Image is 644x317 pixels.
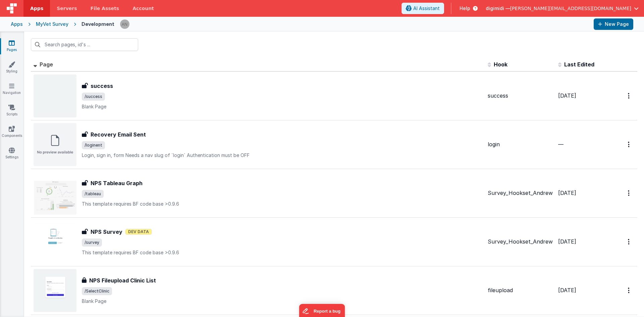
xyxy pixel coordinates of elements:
button: Options [624,186,635,200]
span: Servers [57,5,77,12]
p: This template requires BF code base >0.9.6 [82,249,482,256]
div: MyVet Survey [36,21,68,28]
button: Options [624,283,635,297]
div: Development [82,21,114,28]
h3: NPS Fileupload Clinic List [89,276,156,284]
span: [DATE] [558,287,576,294]
button: digimidi — [PERSON_NAME][EMAIL_ADDRESS][DOMAIN_NAME] [486,5,639,12]
span: Last Edited [564,61,594,68]
div: login [488,141,553,148]
div: Survey_Hookset_Andrew [488,189,553,197]
button: Options [624,138,635,151]
p: Blank Page [82,103,482,110]
button: Options [624,235,635,249]
div: Apps [11,21,23,28]
span: Apps [30,5,43,12]
span: [DATE] [558,92,576,99]
h3: Recovery Email Sent [91,130,146,139]
h3: NPS Survey [91,228,122,236]
img: e8561d932d9688f1580f0a0e937da04b [120,19,129,29]
span: Page [40,61,53,68]
span: [DATE] [558,238,576,245]
span: Hook [494,61,507,68]
span: digimidi — [486,5,510,12]
p: Login, sign in, form Needs a nav slug of `login` Authentication must be OFF [82,152,482,159]
h3: success [91,82,113,90]
div: fileupload [488,286,553,294]
span: /success [82,93,105,101]
p: This template requires BF code base >0.9.6 [82,201,482,207]
button: Options [624,89,635,103]
span: /survey [82,239,102,247]
button: New Page [594,18,633,30]
div: success [488,92,553,100]
input: Search pages, id's ... [31,38,138,51]
span: — [558,141,563,148]
div: Survey_Hookset_Andrew [488,238,553,246]
span: File Assets [91,5,119,12]
span: [PERSON_NAME][EMAIL_ADDRESS][DOMAIN_NAME] [510,5,631,12]
span: [DATE] [558,190,576,196]
span: Help [460,5,470,12]
span: /loginent [82,141,105,149]
h3: NPS Tableau Graph [91,179,143,187]
span: Dev Data [125,229,152,235]
button: AI Assistant [401,3,444,14]
span: /tableau [82,190,104,198]
p: Blank Page [82,298,482,305]
span: /SelectClinic [82,287,112,295]
span: AI Assistant [413,5,440,12]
